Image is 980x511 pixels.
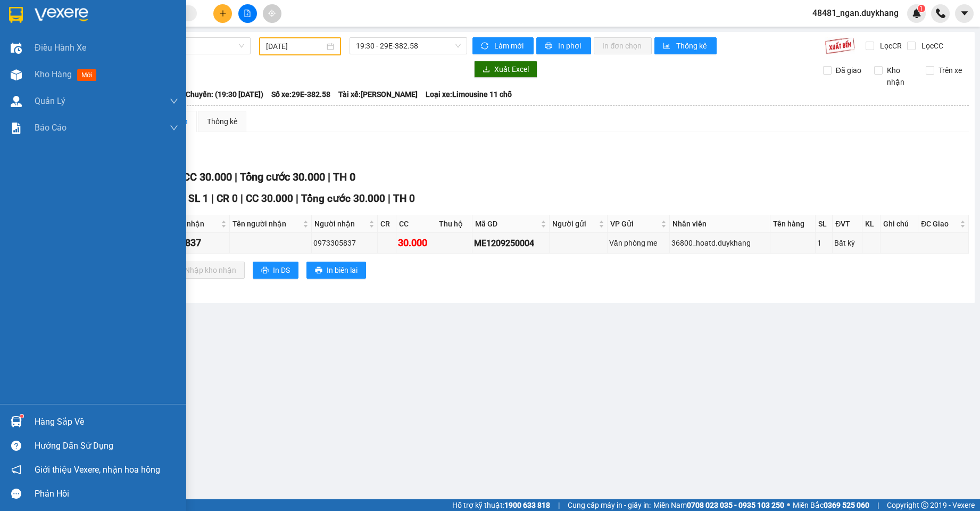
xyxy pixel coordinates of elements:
[817,237,831,249] div: 1
[11,465,21,475] span: notification
[164,262,245,279] button: downloadNhập kho nhận
[787,503,790,507] span: ⚪️
[770,215,816,233] th: Tên hàng
[183,171,232,183] span: CC 30.000
[246,192,293,205] span: CC 30.000
[232,218,301,230] span: Tên người nhận
[474,237,547,250] div: ME1209250004
[306,262,366,279] button: printerIn biên lai
[338,88,418,100] span: Tài xế: [PERSON_NAME]
[558,40,583,52] span: In phơi
[472,37,534,54] button: syncLàm mới
[240,171,325,183] span: Tổng cước 30.000
[921,501,928,509] span: copyright
[816,215,833,233] th: SL
[804,6,907,20] span: 48481_ngan.duykhang
[11,123,22,134] img: solution-icon
[244,10,251,17] span: file-add
[475,218,538,230] span: Mã GD
[494,40,525,52] span: Làm mới
[474,61,537,78] button: downloadXuất Excel
[378,215,396,233] th: CR
[273,264,290,276] span: In DS
[912,9,921,18] img: icon-new-feature
[833,215,862,233] th: ĐVT
[333,171,355,183] span: TH 0
[934,64,966,76] span: Trên xe
[240,192,243,205] span: |
[35,438,178,454] div: Hướng dẫn sử dụng
[568,499,651,511] span: Cung cấp máy in - giấy in:
[955,4,974,23] button: caret-down
[504,501,550,509] strong: 1900 633 818
[670,215,770,233] th: Nhân viên
[663,42,672,51] span: bar-chart
[35,121,67,134] span: Báo cáo
[327,264,358,276] span: In biên lai
[545,42,554,51] span: printer
[919,5,923,12] span: 1
[35,69,72,79] span: Kho hàng
[609,237,668,249] div: Văn phòng me
[170,124,178,132] span: down
[436,215,472,233] th: Thu hộ
[35,41,86,54] span: Điều hành xe
[610,218,659,230] span: VP Gửi
[936,9,945,18] img: phone-icon
[481,42,490,51] span: sync
[676,40,708,52] span: Thống kê
[552,218,596,230] span: Người gửi
[921,218,958,230] span: ĐC Giao
[211,192,214,205] span: |
[35,94,65,108] span: Quản Lý
[35,414,178,430] div: Hàng sắp về
[472,233,550,254] td: ME1209250004
[793,499,869,511] span: Miền Bắc
[313,237,375,249] div: 0973305837
[881,215,918,233] th: Ghi chú
[388,192,391,205] span: |
[235,171,237,183] span: |
[918,5,925,12] sup: 1
[77,69,96,81] span: mới
[11,441,21,451] span: question-circle
[219,10,227,17] span: plus
[494,63,529,75] span: Xuất Excel
[876,40,903,52] span: Lọc CR
[883,64,918,88] span: Kho nhận
[824,501,869,509] strong: 0369 525 060
[35,486,178,502] div: Phản hồi
[170,97,178,106] span: down
[426,88,512,100] span: Loại xe: Limousine 11 chỗ
[35,463,160,476] span: Giới thiệu Vexere, nhận hoa hồng
[393,192,415,205] span: TH 0
[398,236,434,250] div: 30.000
[483,66,490,74] span: download
[268,10,276,17] span: aim
[356,38,461,54] span: 19:30 - 29E-382.58
[960,9,969,18] span: caret-down
[687,501,784,509] strong: 0708 023 035 - 0935 103 250
[146,233,230,254] td: 0973305837
[608,233,670,254] td: Văn phòng me
[11,489,21,499] span: message
[536,37,591,54] button: printerIn phơi
[301,192,385,205] span: Tổng cước 30.000
[594,37,652,54] button: In đơn chọn
[263,4,281,23] button: aim
[328,171,330,183] span: |
[186,88,263,100] span: Chuyến: (19:30 [DATE])
[917,40,945,52] span: Lọc CC
[253,262,298,279] button: printerIn DS
[188,192,209,205] span: SL 1
[213,4,232,23] button: plus
[11,43,22,54] img: warehouse-icon
[452,499,550,511] span: Hỗ trợ kỹ thuật:
[207,116,237,127] div: Thống kê
[832,64,866,76] span: Đã giao
[217,192,238,205] span: CR 0
[825,37,855,54] img: 9k=
[148,236,228,250] div: 0973305837
[315,266,322,275] span: printer
[862,215,881,233] th: KL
